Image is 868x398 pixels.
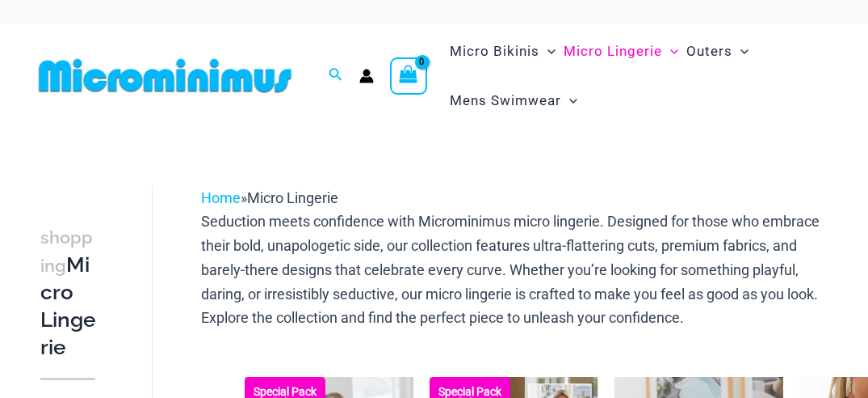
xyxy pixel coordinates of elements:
[561,80,577,121] span: Menu Toggle
[662,31,678,72] span: Menu Toggle
[32,57,298,94] img: MM SHOP LOGO FLAT
[450,31,539,72] span: Micro Bikinis
[201,189,338,206] span: »
[40,227,93,276] span: shopping
[686,31,732,72] span: Outers
[443,24,836,128] nav: Site Navigation
[732,31,748,72] span: Menu Toggle
[682,27,753,76] a: OutersMenu ToggleMenu Toggle
[446,76,581,125] a: Mens SwimwearMenu ToggleMenu Toggle
[446,27,560,76] a: Micro BikinisMenu ToggleMenu Toggle
[40,223,95,362] h3: Micro Lingerie
[359,69,374,83] a: Account icon link
[560,27,682,76] a: Micro LingerieMenu ToggleMenu Toggle
[390,57,427,95] a: View Shopping Cart, empty
[201,189,241,206] a: Home
[247,189,338,206] span: Micro Lingerie
[564,31,662,72] span: Micro Lingerie
[450,80,561,121] span: Mens Swimwear
[329,66,343,86] a: Search icon link
[201,210,835,330] p: Seduction meets confidence with Microminimus micro lingerie. Designed for those who embrace their...
[539,31,556,72] span: Menu Toggle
